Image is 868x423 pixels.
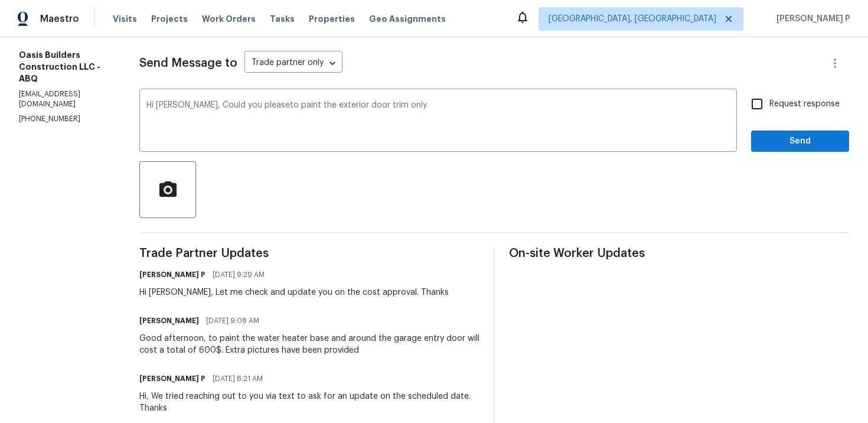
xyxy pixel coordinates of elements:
h5: Oasis Builders Construction LLC - ABQ [19,49,111,84]
span: On-site Worker Updates [509,248,849,259]
h6: [PERSON_NAME] P [139,269,205,281]
textarea: Hi [PERSON_NAME], Could you pleaseto paint the exterior door trim only [146,101,730,142]
button: Send [751,131,849,152]
span: Maestro [40,13,79,25]
span: Request response [769,98,840,110]
div: Hi [PERSON_NAME], Let me check and update you on the cost approval. Thanks [139,287,449,298]
span: Visits [113,13,137,25]
p: [PHONE_NUMBER] [19,114,111,124]
span: [DATE] 9:29 AM [213,269,265,281]
span: Properties [309,13,355,25]
span: [PERSON_NAME] P [772,13,850,25]
p: [EMAIL_ADDRESS][DOMAIN_NAME] [19,89,111,109]
span: Tasks [270,15,295,23]
span: [DATE] 8:21 AM [213,373,263,385]
span: [DATE] 9:08 AM [206,315,259,327]
span: Projects [151,13,188,25]
div: Hi, We tried reaching out to you via text to ask for an update on the scheduled date. Thanks [139,391,479,414]
h6: [PERSON_NAME] P [139,373,205,385]
h6: [PERSON_NAME] [139,315,199,327]
span: Work Orders [202,13,256,25]
span: Trade Partner Updates [139,248,479,259]
span: [GEOGRAPHIC_DATA], [GEOGRAPHIC_DATA] [549,13,716,25]
div: Trade partner only [244,54,342,73]
span: Geo Assignments [369,13,446,25]
span: Send Message to [139,57,237,69]
div: Good afternoon, to paint the water heater base and around the garage entry door will cost a total... [139,333,479,356]
span: Send [761,134,840,149]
